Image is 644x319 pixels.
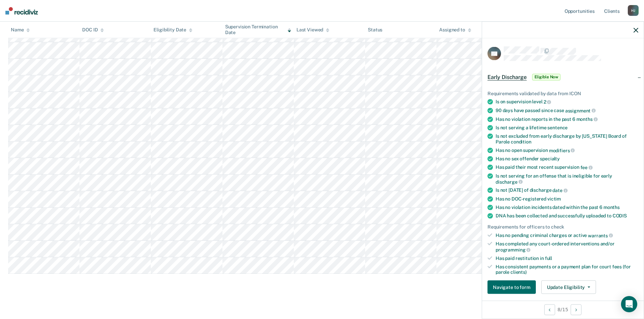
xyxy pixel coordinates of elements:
[628,5,639,16] div: H J
[496,232,638,238] div: Has no pending criminal charges or active
[496,108,638,114] div: 90 days have passed since case
[510,269,527,275] span: clients)
[541,281,596,294] button: Update Eligibility
[496,179,523,184] span: discharge
[296,27,329,33] div: Last Viewed
[496,205,638,210] div: Has no violation incidents dated within the past 6
[496,255,638,261] div: Has paid restitution in
[487,90,638,96] div: Requirements validated by data from ICON
[576,116,598,122] span: months
[439,27,471,33] div: Assigned to
[496,247,530,252] span: programming
[552,188,567,193] span: date
[571,304,581,315] button: Next Opportunity
[496,213,638,219] div: DNA has been collected and successfully uploaded to
[487,281,539,294] a: Navigate to form link
[496,99,638,105] div: Is on supervision level
[496,264,638,275] div: Has consistent payments or a payment plan for court fees (for parole
[544,304,555,315] button: Previous Opportunity
[496,187,638,193] div: Is not [DATE] of discharge
[580,165,593,170] span: fee
[487,281,536,294] button: Navigate to form
[496,147,638,153] div: Has no open supervision
[547,125,568,130] span: sentence
[613,213,627,218] span: CODIS
[368,27,382,33] div: Status
[545,255,552,261] span: full
[487,74,527,80] span: Early Discharge
[496,116,638,122] div: Has no violation reports in the past 6
[544,99,551,105] span: 2
[549,148,575,153] span: modifiers
[496,156,638,162] div: Has no sex offender
[496,164,638,170] div: Has paid their most recent supervision
[496,241,638,252] div: Has completed any court-ordered interventions and/or
[482,300,644,318] div: 8 / 15
[496,133,638,145] div: Is not excluded from early discharge by [US_STATE] Board of Parole
[496,125,638,131] div: Is not serving a lifetime
[496,173,638,185] div: Is not serving for an offense that is ineligible for early
[225,24,291,35] div: Supervision Termination Date
[5,7,38,15] img: Recidiviz
[487,224,638,230] div: Requirements for officers to check
[82,27,104,33] div: DOC ID
[482,66,644,88] div: Early DischargeEligible Now
[540,156,560,161] span: specialty
[511,139,531,144] span: condition
[565,108,596,113] span: assignment
[621,296,637,312] div: Open Intercom Messenger
[11,27,30,33] div: Name
[547,196,561,202] span: victim
[532,74,561,80] span: Eligible Now
[153,27,192,33] div: Eligibility Date
[588,233,613,238] span: warrants
[496,196,638,202] div: Has no DOC-registered
[603,205,620,210] span: months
